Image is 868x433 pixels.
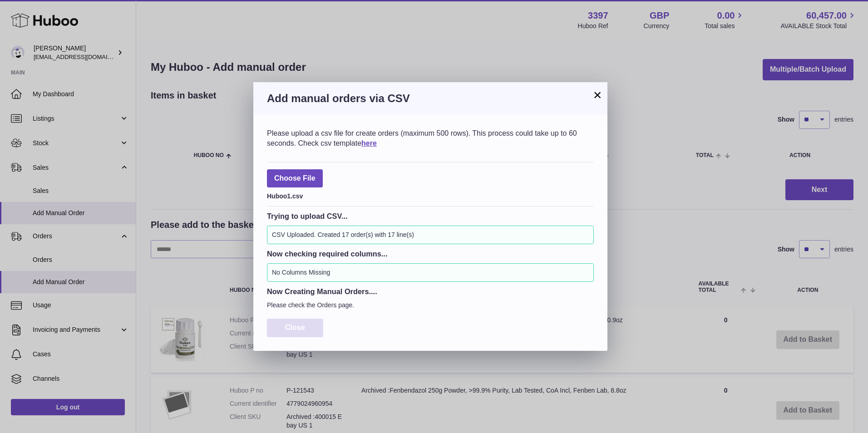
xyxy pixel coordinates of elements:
h3: Trying to upload CSV... [267,211,594,221]
button: Close [267,319,323,337]
span: Close [285,324,305,331]
span: Choose File [267,169,323,188]
a: here [361,139,377,147]
div: Huboo1.csv [267,190,594,201]
p: Please check the Orders page. [267,301,594,310]
div: CSV Uploaded. Created 17 order(s) with 17 line(s) [267,226,594,244]
div: Please upload a csv file for create orders (maximum 500 rows). This process could take up to 60 s... [267,128,594,148]
h3: Add manual orders via CSV [267,91,594,106]
h3: Now Creating Manual Orders.... [267,286,594,296]
div: No Columns Missing [267,263,594,282]
h3: Now checking required columns... [267,249,594,259]
button: × [592,89,603,100]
